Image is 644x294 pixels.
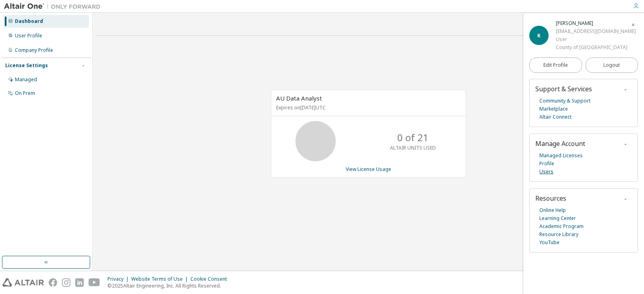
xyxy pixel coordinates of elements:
img: youtube.svg [89,278,100,287]
a: Academic Program [539,222,584,230]
button: Logout [586,58,638,73]
img: linkedin.svg [75,278,84,287]
a: YouTube [539,238,559,247]
a: Marketplace [539,105,568,113]
a: Community & Support [539,97,590,105]
span: Logout [603,61,620,69]
div: On Prem [15,90,35,97]
a: Learning Center [539,214,576,222]
div: Website Terms of Use [131,276,190,282]
a: Resource Library [539,230,578,238]
span: K [537,32,541,39]
div: Managed [15,76,37,83]
div: User Profile [15,33,42,39]
span: Resources [535,194,566,203]
a: Users [539,168,553,176]
div: Cookie Consent [190,276,232,282]
p: 0 of 21 [397,131,429,144]
p: Expires on [DATE] UTC [276,104,459,111]
div: Company Profile [15,47,53,53]
img: altair_logo.svg [2,278,44,287]
p: © 2025 Altair Engineering, Inc. All Rights Reserved. [107,282,232,289]
div: License Settings [5,62,48,69]
a: Altair Connect [539,113,572,121]
div: [EMAIL_ADDRESS][DOMAIN_NAME] [556,27,636,35]
span: Manage Account [535,139,585,148]
span: Support & Services [535,84,592,93]
div: County of [GEOGRAPHIC_DATA] [556,43,636,51]
a: Profile [539,160,554,168]
div: Dashboard [15,18,43,25]
div: Privacy [107,276,131,282]
a: Edit Profile [529,58,582,73]
a: View License Usage [346,166,391,173]
img: instagram.svg [62,278,70,287]
p: ALTAIR UNITS USED [390,144,436,151]
span: Edit Profile [543,62,568,68]
span: AU Data Analyst [276,94,322,102]
img: Altair One [4,2,105,10]
div: User [556,35,636,43]
div: Ken Shimonishi [556,19,636,27]
img: facebook.svg [49,278,57,287]
a: Online Help [539,206,566,214]
a: Managed Licenses [539,152,583,160]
